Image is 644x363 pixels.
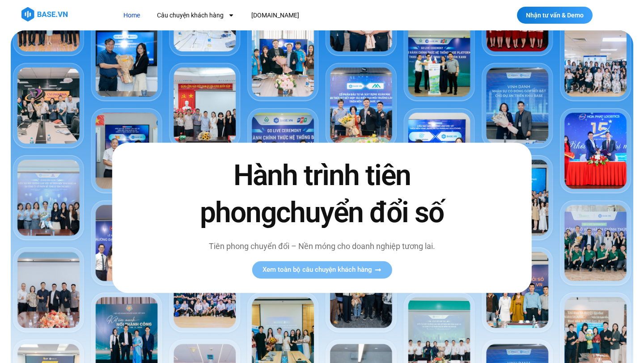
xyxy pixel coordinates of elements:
[517,7,593,24] a: Nhận tư vấn & Demo
[526,12,584,18] span: Nhận tư vấn & Demo
[117,7,460,24] nav: Menu
[263,266,372,273] span: Xem toàn bộ câu chuyện khách hàng
[117,7,147,24] a: Home
[245,7,306,24] a: [DOMAIN_NAME]
[181,157,463,231] h2: Hành trình tiên phong
[252,261,392,279] a: Xem toàn bộ câu chuyện khách hàng
[181,240,463,252] p: Tiên phong chuyển đổi – Nền móng cho doanh nghiệp tương lai.
[276,196,444,229] span: chuyển đổi số
[150,7,241,24] a: Câu chuyện khách hàng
